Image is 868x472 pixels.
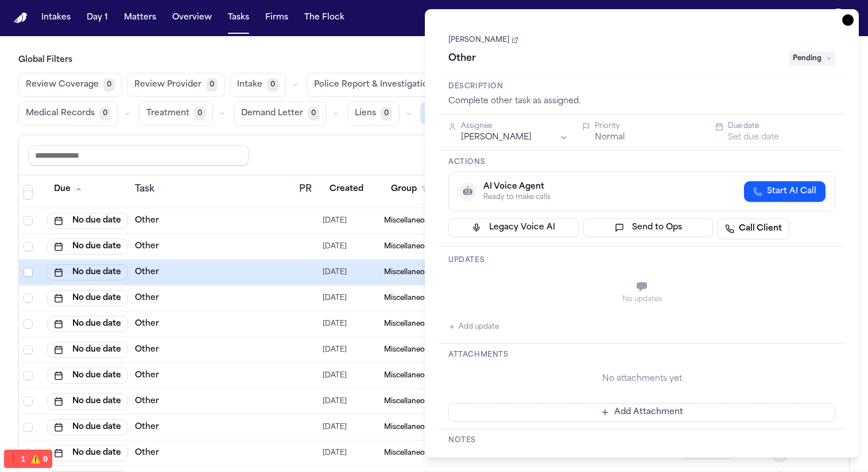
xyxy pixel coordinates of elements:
span: Select row [24,423,33,432]
h3: Actions [448,158,835,167]
span: Miscellaneous [384,371,433,380]
button: Add update [448,320,499,334]
span: 10/14/2025, 12:57:35 PM [323,445,347,461]
div: Complete other task as assigned. [448,96,835,107]
button: No due date [47,419,128,435]
div: Due date [728,122,835,131]
span: 0 [194,107,206,120]
button: Miscellaneous•Other102 [420,102,553,125]
button: No due date [47,368,128,384]
img: Finch Logo [14,13,28,24]
a: [PERSON_NAME] [448,36,518,45]
span: 0 [381,107,392,120]
div: No attachments yet [448,373,835,385]
span: Demand Letter [241,108,303,119]
span: 10/14/2025, 12:57:35 PM [323,368,347,384]
button: Demand Letter0 [234,102,327,126]
h3: Description [448,82,835,91]
span: 10/14/2025, 12:57:35 PM [323,342,347,358]
span: Select row [24,448,33,458]
button: No due date [47,342,128,358]
div: AI Voice Agent [483,181,551,193]
button: The Flock [300,7,349,28]
span: Miscellaneous [384,448,433,458]
a: Other [135,370,159,381]
a: Call Client [718,219,789,239]
h3: Attachments [448,350,835,360]
span: Pending [789,52,835,65]
span: 0 [267,78,278,92]
span: 10/14/2025, 12:57:35 PM [323,419,347,435]
button: Treatment0 [139,102,213,126]
button: Medical Records0 [18,102,118,126]
span: Review Provider [134,79,201,91]
button: Tasks [223,7,254,28]
span: 0 [206,78,218,92]
span: Review Coverage [26,79,99,91]
span: Miscellaneous [384,423,433,432]
button: Overview [168,7,216,28]
div: No updates [448,295,835,304]
button: Police Report & Investigation0 [307,73,456,97]
span: Select row [24,345,33,354]
span: Treatment [146,108,189,119]
button: No due date [47,393,128,409]
span: 0 [99,107,111,120]
h3: Updates [448,256,835,265]
span: Police Report & Investigation [314,79,433,91]
button: Day 1 [82,7,113,28]
h3: Global Filters [18,54,850,66]
span: Medical Records [26,108,95,119]
span: Select row [24,371,33,380]
span: 10/14/2025, 12:57:35 PM [323,393,347,409]
button: Matters [119,7,161,28]
span: Miscellaneous [384,345,433,354]
span: Liens [355,108,376,119]
a: Other [135,422,159,433]
div: Ready to make calls [483,193,551,202]
button: Add Attachment [448,403,835,422]
button: Liens0 [347,102,400,126]
button: No due date [47,445,128,461]
div: Priority [595,122,702,131]
a: Other [135,344,159,356]
h3: Notes [448,436,835,445]
span: Select row [24,397,33,406]
button: Start AI Call [744,181,826,202]
a: Other [135,396,159,407]
h1: Other [444,49,480,68]
button: Review Coverage0 [18,73,122,97]
button: Firms [261,7,293,28]
span: Intake [237,79,262,91]
a: Home [14,13,28,24]
span: 0 [308,107,319,120]
a: Other [135,447,159,459]
span: 0 [103,78,115,92]
button: Intake0 [230,73,286,97]
button: Intakes [37,7,75,28]
button: Normal [595,132,625,143]
button: Review Provider0 [127,73,225,97]
span: Start AI Call [767,186,816,197]
button: Legacy Voice AI [448,219,579,237]
button: Set due date [728,132,779,143]
div: Assignee [461,122,568,131]
button: Send to Ops [583,219,714,237]
span: 🤖 [463,186,472,197]
span: Miscellaneous [384,397,433,406]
